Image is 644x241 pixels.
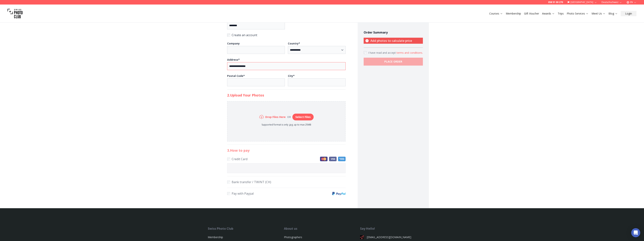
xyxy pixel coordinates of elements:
[288,74,295,78] b: City *
[364,58,423,66] button: PLACE ORDER
[208,226,284,231] div: Swiss Photo Club
[592,12,605,15] a: Meet Us
[288,46,346,54] select: Country*
[542,12,555,15] a: Awards
[488,11,504,16] button: Courses
[608,12,618,15] a: Blog
[558,12,564,15] a: Trips
[227,34,230,37] input: Create an account
[227,93,346,98] h2: 2. Upload Your Photos
[504,11,523,16] button: Membership
[548,1,563,4] a: 058 51 00 270
[631,228,640,237] div: Open Intercom Messenger
[489,12,503,15] a: Courses
[364,30,423,35] h4: Order Summary
[227,78,285,86] input: Postal Code*
[364,38,423,44] p: Add photos to calculate price
[607,11,619,16] button: Blog
[567,12,589,15] a: Photo Services
[259,123,314,126] p: Supported format is only .jpg, up to max 25MB
[227,32,346,38] label: Create an account
[288,42,300,45] b: Country *
[506,12,521,15] a: Membership
[360,235,436,239] a: [EMAIL_ADDRESS][DOMAIN_NAME]
[227,46,285,54] input: Company
[360,226,436,231] div: Say Hello!
[524,12,539,15] a: Gift Voucher
[227,42,240,45] b: Company
[208,235,223,239] a: Membership
[292,114,314,120] button: Select Files
[288,78,346,86] input: City*
[227,58,240,61] b: Address *
[590,11,607,16] button: Meet Us
[265,115,286,119] h6: Drop Files Here
[227,62,346,70] input: Address*
[397,51,423,55] button: Accept termsI have read and accept
[621,11,636,16] button: Login
[565,11,590,16] button: Photo Services
[556,11,565,16] button: Trips
[227,21,285,29] input: Instagram Username
[368,51,397,54] span: I have read and accept
[284,235,302,239] a: Photographers
[523,11,541,16] button: Gift Voucher
[384,60,402,64] b: PLACE ORDER
[286,115,292,119] div: or
[8,6,23,21] img: Swiss photo club
[284,226,360,231] div: About us
[227,74,245,78] b: Postal Code *
[364,51,367,54] input: Accept terms
[541,11,556,16] button: Awards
